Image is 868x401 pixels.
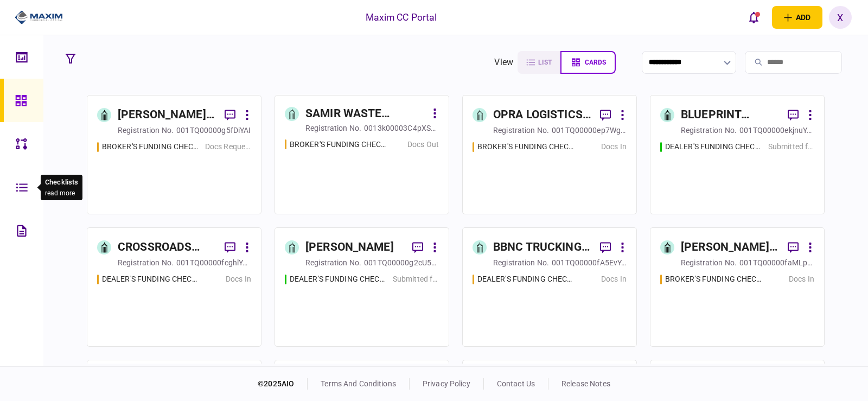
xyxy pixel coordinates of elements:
[258,378,308,390] div: © 2025 AIO
[305,123,361,133] div: registration no.
[423,379,470,388] a: privacy policy
[789,273,814,285] div: Docs In
[118,239,216,256] div: CROSSROADS TRUCKING, LLC
[226,273,251,285] div: Docs In
[650,95,825,214] a: BLUEPRINT CONSULTING FIRM LLCregistration no.001TQ00000ekjnuYAADEALER'S FUNDING CHECKLIST - EFA -...
[494,56,513,69] div: view
[305,239,394,256] div: [PERSON_NAME]
[364,257,439,268] div: 001TQ00000g2cU5YAI
[305,105,426,123] div: SAMIR WASTE SOLUTION LLC
[665,273,763,285] div: BROKER'S FUNDING CHECKLIST - EFA - MCC150077
[768,141,814,152] div: Submitted for Funding
[518,51,560,74] button: list
[743,6,765,29] button: open notifications list
[364,123,439,133] div: 0013k00003C4pXSAAZ
[290,273,387,285] div: DEALER'S FUNDING CHECKLIST - EFA - MCC150084
[739,125,814,136] div: 001TQ00000ekjnuYAA
[585,59,606,66] span: cards
[366,10,437,24] div: Maxim CC Portal
[45,189,75,197] button: read more
[477,273,575,285] div: DEALER'S FUNDING CHECKLIST - LEASE - MCC150079
[462,227,637,347] a: BBNC TRUCKING LLCregistration no.001TQ00000fA5EvYAKDEALER'S FUNDING CHECKLIST - LEASE - MCC150079...
[681,125,737,136] div: registration no.
[176,125,251,136] div: 001TQ00000g5fDiYAI
[650,227,825,347] a: [PERSON_NAME] [PERSON_NAME]registration no.001TQ00000faMLpYAMBROKER'S FUNDING CHECKLIST - EFA - M...
[118,257,174,268] div: registration no.
[87,227,261,347] a: CROSSROADS TRUCKING, LLCregistration no.001TQ00000fcghlYAADEALER'S FUNDING CHECKLIST - EFA - MCC1...
[560,51,616,74] button: cards
[552,125,627,136] div: 001TQ00000ep7WgYAI
[290,139,387,150] div: BROKER'S FUNDING CHECKLIST - EFA - MCC150074
[393,273,439,285] div: Submitted for Funding
[829,6,852,29] button: X
[493,257,549,268] div: registration no.
[681,239,779,256] div: [PERSON_NAME] [PERSON_NAME]
[118,106,216,124] div: [PERSON_NAME] Logistics LLC
[772,6,822,29] button: open adding identity options
[102,273,200,285] div: DEALER'S FUNDING CHECKLIST - EFA - MCC150078
[497,379,535,388] a: contact us
[45,177,78,188] div: Checklists
[561,379,610,388] a: release notes
[739,257,814,268] div: 001TQ00000faMLpYAM
[205,141,251,152] div: Docs Requested
[477,141,575,152] div: BROKER'S FUNDING CHECKLIST - EFA - MCC150080
[538,59,552,66] span: list
[462,95,637,214] a: OPRA LOGISTICS LLCregistration no.001TQ00000ep7WgYAIBROKER'S FUNDING CHECKLIST - EFA - MCC150080D...
[305,257,361,268] div: registration no.
[275,227,449,347] a: [PERSON_NAME]registration no.001TQ00000g2cU5YAIDEALER'S FUNDING CHECKLIST - EFA - MCC150084Submit...
[552,257,627,268] div: 001TQ00000fA5EvYAK
[681,106,779,124] div: BLUEPRINT CONSULTING FIRM LLC
[118,125,174,136] div: registration no.
[493,125,549,136] div: registration no.
[407,139,439,150] div: Docs Out
[665,141,763,152] div: DEALER'S FUNDING CHECKLIST - EFA - MCC150064
[15,9,63,26] img: client company logo
[493,239,591,256] div: BBNC TRUCKING LLC
[102,141,200,152] div: BROKER'S FUNDING CHECKLIST - EFA - MCC150086
[601,141,627,152] div: Docs In
[176,257,251,268] div: 001TQ00000fcghlYAA
[321,379,396,388] a: terms and conditions
[275,95,449,214] a: SAMIR WASTE SOLUTION LLCregistration no.0013k00003C4pXSAAZBROKER'S FUNDING CHECKLIST - EFA - MCC1...
[681,257,737,268] div: registration no.
[601,273,627,285] div: Docs In
[493,106,591,124] div: OPRA LOGISTICS LLC
[87,95,261,214] a: [PERSON_NAME] Logistics LLCregistration no.001TQ00000g5fDiYAIBROKER'S FUNDING CHECKLIST - EFA - M...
